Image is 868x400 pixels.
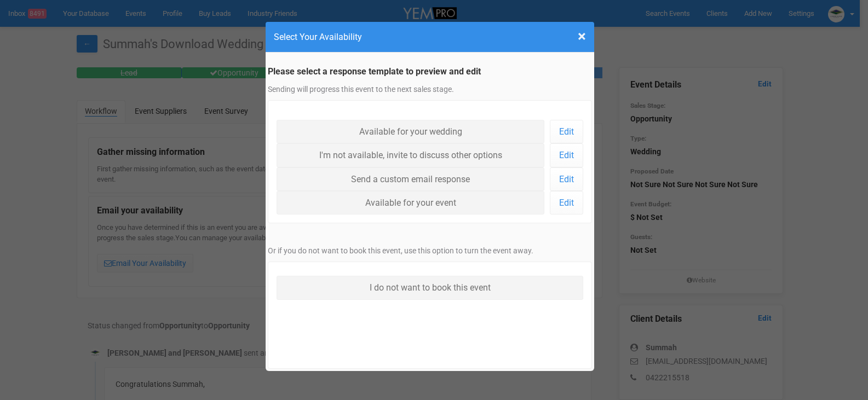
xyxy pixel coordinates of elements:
legend: Please select a response template to preview and edit [268,66,592,78]
span: × [578,27,586,45]
a: Available for your event [277,191,544,215]
p: Sending will progress this event to the next sales stage. [268,84,592,95]
a: Edit [550,120,583,143]
a: Edit [550,167,583,191]
a: I'm not available, invite to discuss other options [277,143,544,167]
a: Edit [550,143,583,167]
p: Or if you do not want to book this event, use this option to turn the event away. [268,245,592,256]
h4: Select Your Availability [274,30,586,44]
a: I do not want to book this event [277,276,583,299]
a: Edit [550,191,583,215]
a: Available for your wedding [277,120,544,143]
a: Send a custom email response [277,167,544,191]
